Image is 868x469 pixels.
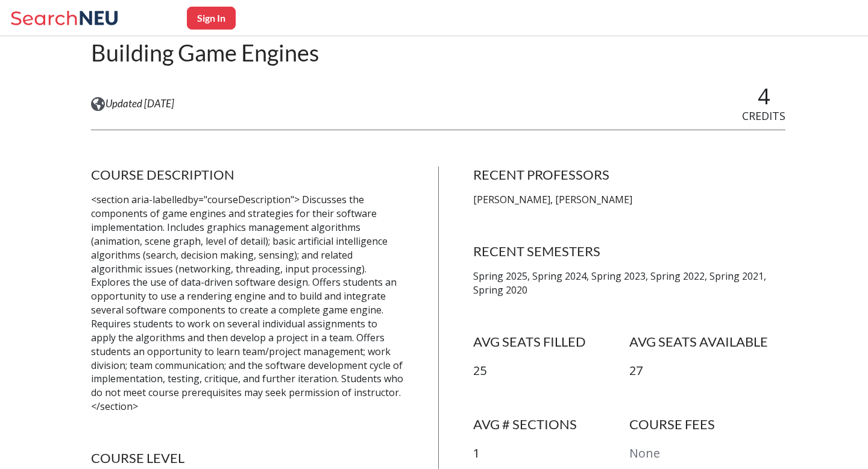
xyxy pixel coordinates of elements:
p: None [629,445,785,462]
h4: COURSE LEVEL [91,450,403,467]
span: Updated [DATE] [105,97,174,110]
p: 1 [473,445,629,462]
h4: AVG SEATS FILLED [473,333,629,350]
p: <section aria-labelledby="courseDescription"> Discusses the components of game engines and strate... [91,193,403,414]
h4: RECENT SEMESTERS [473,243,785,260]
h4: AVG SEATS AVAILABLE [629,333,785,350]
p: Spring 2025, Spring 2024, Spring 2023, Spring 2022, Spring 2021, Spring 2020 [473,269,785,297]
h4: COURSE FEES [629,416,785,433]
span: 4 [758,81,770,111]
h4: COURSE DESCRIPTION [91,166,403,183]
p: 25 [473,362,629,380]
p: [PERSON_NAME], [PERSON_NAME] [473,193,785,207]
button: Sign In [187,7,236,30]
span: CREDITS [742,109,785,123]
h4: RECENT PROFESSORS [473,166,785,183]
h2: Building Game Engines [91,38,319,68]
h4: AVG # SECTIONS [473,416,629,433]
p: 27 [629,362,785,380]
